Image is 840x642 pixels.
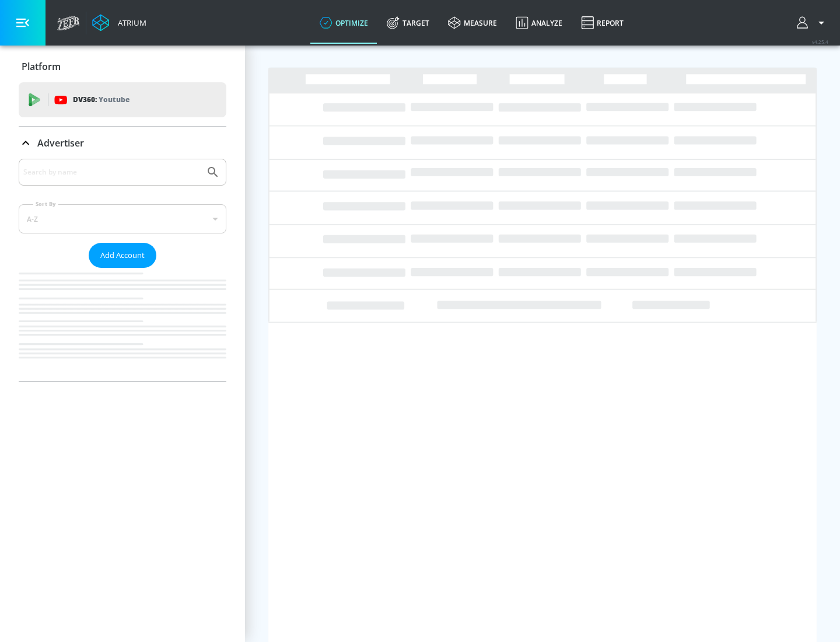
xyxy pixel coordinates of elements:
div: Atrium [113,18,146,28]
p: Youtube [99,93,129,106]
a: optimize [310,2,377,44]
p: Advertiser [37,137,84,149]
a: Analyze [506,2,572,44]
div: A-Z [19,204,226,233]
a: Report [572,2,633,44]
span: Add Account [100,249,145,262]
div: Platform [19,50,226,83]
div: Advertiser [19,159,226,381]
span: v 4.25.4 [812,39,828,45]
button: Add Account [89,243,156,268]
input: Search by name [23,165,200,180]
a: Target [377,2,439,44]
p: Platform [22,60,61,73]
p: DV360: [73,93,129,106]
a: measure [439,2,506,44]
label: Sort By [33,200,58,208]
a: Atrium [92,14,146,32]
nav: list of Advertiser [19,268,226,381]
div: Advertiser [19,127,226,159]
div: DV360: Youtube [19,82,226,117]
